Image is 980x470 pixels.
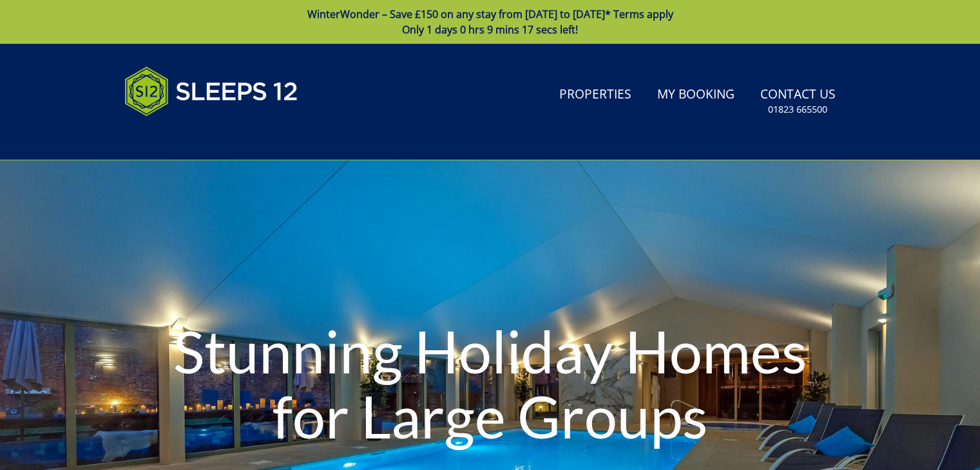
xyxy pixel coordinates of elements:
[118,131,253,142] iframe: Customer reviews powered by Trustpilot
[768,103,827,116] small: 01823 665500
[402,23,578,37] span: Only 1 days 0 hrs 9 mins 17 secs left!
[755,80,841,122] a: Contact Us01823 665500
[554,80,637,109] a: Properties
[124,59,298,124] img: Sleeps 12
[652,80,740,109] a: My Booking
